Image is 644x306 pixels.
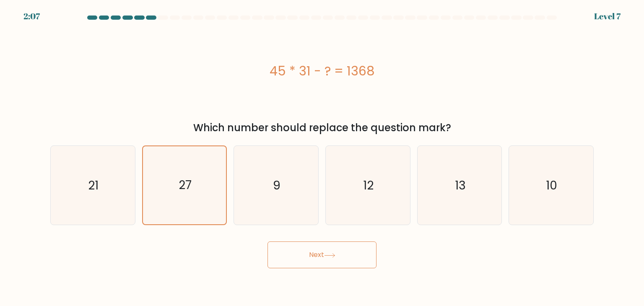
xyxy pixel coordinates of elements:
[546,177,558,194] text: 10
[55,120,589,135] div: Which number should replace the question mark?
[267,241,377,268] button: Next
[594,10,621,23] div: Level 7
[179,177,192,194] text: 27
[23,10,40,23] div: 2:07
[455,177,466,194] text: 13
[50,62,594,80] div: 45 * 31 - ? = 1368
[364,177,374,194] text: 12
[88,177,99,194] text: 21
[273,177,281,194] text: 9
